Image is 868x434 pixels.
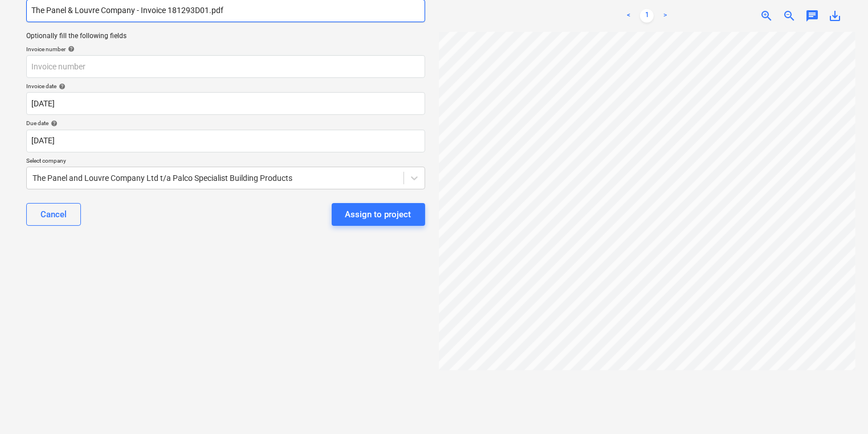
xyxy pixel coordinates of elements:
[56,83,66,90] span: help
[828,9,842,23] span: save_alt
[811,379,868,434] iframe: Chat Widget
[26,203,81,226] button: Cancel
[26,46,425,53] div: Invoice number
[48,120,58,127] span: help
[26,82,425,90] div: Invoice date
[783,9,796,23] span: zoom_out
[345,207,411,222] div: Assign to project
[640,9,654,23] a: Page 1 is your current page
[26,92,425,115] input: Invoice date not specified
[26,55,425,78] input: Invoice number
[760,9,773,23] span: zoom_in
[658,9,672,23] a: Next page
[26,157,425,167] p: Select company
[26,119,425,127] div: Due date
[40,207,67,222] div: Cancel
[66,46,75,52] span: help
[26,31,425,41] p: Optionally fill the following fields
[26,130,425,152] input: Due date not specified
[332,203,425,226] button: Assign to project
[622,9,635,23] a: Previous page
[805,9,819,23] span: chat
